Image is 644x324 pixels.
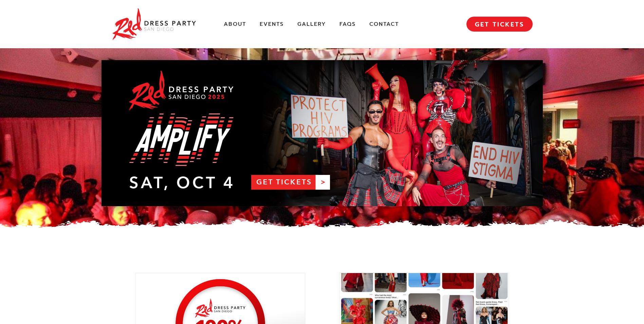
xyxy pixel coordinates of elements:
img: Red Dress Party San Diego [112,7,197,41]
a: Contact [369,21,399,28]
a: About [224,21,246,28]
a: Events [260,21,284,28]
a: Gallery [297,21,326,28]
a: FAQs [339,21,356,28]
a: GET TICKETS [466,17,533,32]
